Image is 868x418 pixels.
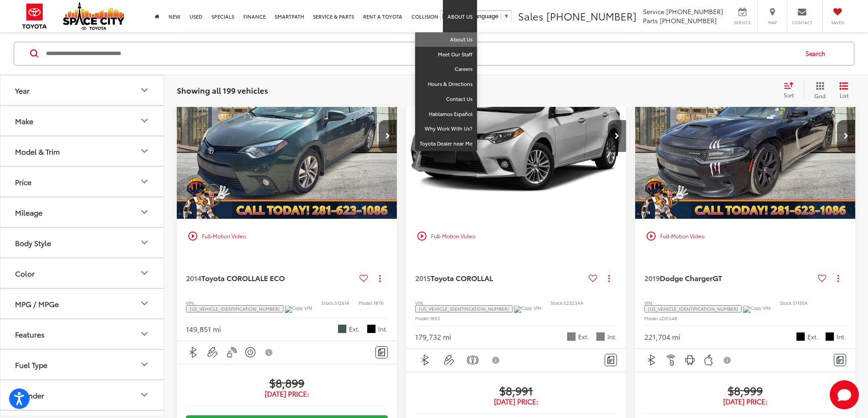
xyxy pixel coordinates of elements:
div: 2014 Toyota COROLLA LE ECO 0 [176,54,398,219]
img: Comments [378,348,385,356]
div: Make [15,116,33,125]
img: Copy VIN [285,306,312,313]
img: 2015 Toyota COROLLA LE GRADE FWD [406,54,627,220]
span: Sort [784,91,794,99]
button: Fuel TypeFuel Type [0,349,164,379]
img: Android Auto [684,354,696,366]
button: [US_VEHICLE_IDENTIFICATION_NUMBER] [644,305,742,312]
span: VIN: [644,299,653,306]
span: 1852 [430,315,440,322]
div: Fuel Type [15,360,47,368]
button: Next image [379,120,397,152]
span: Stock: [321,299,334,306]
span: Parts [643,16,658,25]
button: Actions [830,270,846,286]
span: GT [713,272,722,283]
img: Copy VIN [514,306,541,313]
span: VIN: [186,299,195,306]
div: Mileage [15,207,42,216]
span: dropdown dots [608,275,610,282]
span: Ext. [807,332,818,341]
span: Service [732,20,753,25]
a: 2014Toyota COROLLALE ECO [186,273,356,283]
span: Grid [814,91,826,99]
button: Actions [372,270,388,286]
a: Select Language​ [453,13,509,20]
span: 4Evergreen Mica [338,324,347,333]
span: 52323AA [564,299,584,306]
span: Classic Silver Metallic [567,332,576,341]
div: Body Style [139,237,150,248]
div: MPG / MPGe [139,298,150,309]
div: Body Style [15,238,51,247]
img: Emergency Brake Assist [467,354,478,366]
button: MPG / MPGeMPG / MPGe [0,288,164,318]
span: Pitch Black Clearcoat [796,332,805,341]
span: Int. [378,325,388,333]
span: S1261A [334,299,349,306]
div: Price [15,177,31,186]
span: 2015 [415,272,431,283]
a: Meet Our Staff [415,47,477,62]
span: Model: [415,315,430,322]
svg: Start Chat [830,380,859,409]
span: [DATE] Price: [186,389,388,398]
span: List [839,91,848,99]
span: ▼ [503,13,509,20]
span: Int. [607,332,617,341]
div: MPG / MPGe [15,299,59,307]
div: Cylinder [15,390,44,399]
span: VIN: [415,299,424,306]
span: S1150A [793,299,808,306]
img: 2019 Dodge Charger GT RWD [635,54,856,220]
input: Search by Make, Model, or Keyword [45,42,797,64]
span: [DATE] Price: [644,397,846,406]
button: Grid View [804,81,832,99]
div: 2015 Toyota COROLLA L 0 [406,54,627,219]
span: Map [762,20,782,25]
span: L [489,272,493,283]
span: Saved [827,20,847,25]
button: Comments [834,354,846,366]
button: Comments [605,354,617,366]
a: Hours & Directions [415,77,477,92]
img: Apple CarPlay [703,354,714,366]
img: Keyless Ignition System [245,347,256,358]
div: Cylinder [139,389,150,400]
a: Why Work With Us? [415,121,477,136]
span: Black For Limited/Trail B [367,324,376,333]
div: 179,732 mi [415,332,451,342]
div: Price [139,176,150,187]
a: 2019Dodge ChargerGT [644,273,814,283]
img: Space City Toyota [63,2,124,30]
button: Search [797,42,838,65]
span: Ext. [578,332,589,341]
span: [PHONE_NUMBER] [660,16,717,25]
a: Careers [415,62,477,77]
span: 2019 [644,272,660,283]
span: Black [825,332,834,341]
a: 2015Toyota COROLLAL [415,273,585,283]
span: Model: [644,315,659,322]
img: Copy VIN [743,306,770,313]
button: CylinderCylinder [0,380,164,409]
button: View Disclaimer [486,351,506,370]
span: Showing all 199 vehicles [177,84,268,95]
img: Bluetooth® [646,354,657,366]
span: [PHONE_NUMBER] [666,7,723,16]
button: Model & TrimModel & Trim [0,136,164,166]
div: Year [139,85,150,96]
button: PricePrice [0,166,164,196]
a: About Us [415,32,477,47]
button: View Disclaimer [262,343,277,362]
div: Color [15,268,35,277]
span: Int. [837,332,846,341]
a: Contact Us [415,92,477,107]
button: Comments [375,346,388,358]
div: 2019 Dodge Charger GT 0 [635,54,856,219]
button: Next image [837,120,855,152]
button: Toggle Chat Window [830,380,859,409]
span: 2014 [186,272,201,283]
